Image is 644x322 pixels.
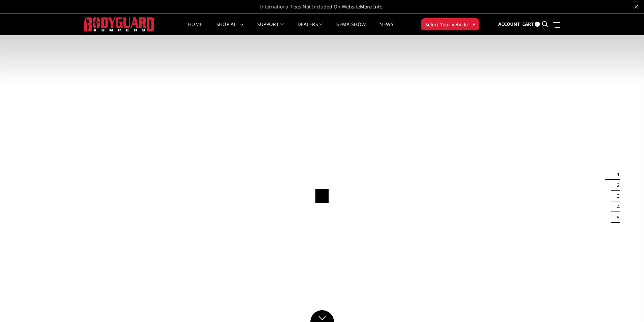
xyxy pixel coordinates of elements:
span: Account [498,21,520,27]
a: SEMA Show [336,22,366,35]
button: Select Your Vehicle [421,18,479,30]
button: 5 of 5 [613,212,620,223]
button: 4 of 5 [613,201,620,212]
span: ▾ [473,21,475,28]
a: Account [498,15,520,33]
a: Home [188,22,202,35]
img: BODYGUARD BUMPERS [84,17,155,31]
a: Support [257,22,284,35]
a: Cart 0 [522,15,540,33]
button: 1 of 5 [613,169,620,180]
a: More Info [360,3,382,10]
span: Select Your Vehicle [425,21,468,28]
a: shop all [216,22,244,35]
button: 2 of 5 [613,180,620,191]
span: Cart [522,21,534,27]
a: Dealers [297,22,323,35]
a: Click to Down [310,310,334,322]
button: 3 of 5 [613,191,620,201]
a: News [379,22,393,35]
span: 0 [535,22,540,27]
